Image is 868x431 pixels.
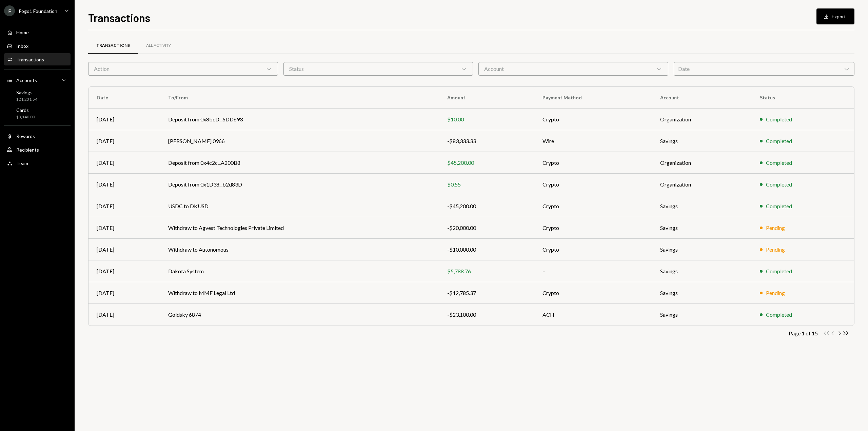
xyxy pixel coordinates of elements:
[160,260,439,282] td: Dakota System
[88,62,278,76] div: Action
[96,43,130,48] div: Transactions
[766,311,792,319] div: Completed
[97,311,152,319] div: [DATE]
[4,105,71,121] a: Cards$3,140.00
[652,282,752,304] td: Savings
[447,159,526,167] div: $45,200.00
[652,239,752,260] td: Savings
[160,195,439,217] td: USDC to DKUSD
[160,239,439,260] td: Withdraw to Autonomous
[97,137,152,145] div: [DATE]
[766,289,785,297] div: Pending
[652,130,752,152] td: Savings
[652,195,752,217] td: Savings
[766,267,792,275] div: Completed
[4,5,15,16] div: F
[447,246,526,254] div: -$10,000.00
[534,152,652,174] td: Crypto
[766,180,792,189] div: Completed
[88,87,160,109] th: Date
[447,115,526,123] div: $10.00
[160,304,439,326] td: Goldsky 6874
[138,37,179,54] a: All Activity
[4,26,71,38] a: Home
[652,260,752,282] td: Savings
[97,289,152,297] div: [DATE]
[97,180,152,189] div: [DATE]
[534,282,652,304] td: Crypto
[16,147,39,153] div: Recipients
[674,62,855,76] div: Date
[16,57,44,62] div: Transactions
[534,304,652,326] td: ACH
[447,224,526,232] div: -$20,000.00
[652,87,752,109] th: Account
[766,202,792,210] div: Completed
[534,109,652,130] td: Crypto
[752,87,854,109] th: Status
[4,157,71,169] a: Team
[97,246,152,254] div: [DATE]
[4,53,71,65] a: Transactions
[816,8,854,24] button: Export
[766,137,792,145] div: Completed
[97,224,152,232] div: [DATE]
[97,202,152,210] div: [DATE]
[439,87,534,109] th: Amount
[4,130,71,142] a: Rewards
[283,62,473,76] div: Status
[534,195,652,217] td: Crypto
[160,130,439,152] td: [PERSON_NAME] 0966
[534,239,652,260] td: Crypto
[16,90,37,95] div: Savings
[447,311,526,319] div: -$23,100.00
[447,137,526,145] div: -$83,333.33
[789,330,818,336] div: Page 1 of 15
[4,74,71,86] a: Accounts
[16,43,28,49] div: Inbox
[766,115,792,123] div: Completed
[534,217,652,239] td: Crypto
[160,109,439,130] td: Deposit from 0x8bcD...6DD693
[160,217,439,239] td: Withdraw to Agvest Technologies Private Limited
[19,8,57,14] div: Fogo1 Foundation
[478,62,668,76] div: Account
[16,114,35,120] div: $3,140.00
[160,282,439,304] td: Withdraw to MME Legal Ltd
[652,174,752,195] td: Organization
[16,97,37,102] div: $21,231.54
[534,87,652,109] th: Payment Method
[16,107,35,113] div: Cards
[766,246,785,254] div: Pending
[447,267,526,275] div: $5,788.76
[447,202,526,210] div: -$45,200.00
[88,37,138,54] a: Transactions
[4,143,71,156] a: Recipients
[766,224,785,232] div: Pending
[652,109,752,130] td: Organization
[97,267,152,275] div: [DATE]
[146,43,171,48] div: All Activity
[16,133,35,139] div: Rewards
[534,260,652,282] td: –
[652,152,752,174] td: Organization
[447,180,526,189] div: $0.55
[652,304,752,326] td: Savings
[766,159,792,167] div: Completed
[16,30,29,35] div: Home
[160,87,439,109] th: To/From
[16,160,28,166] div: Team
[534,130,652,152] td: Wire
[534,174,652,195] td: Crypto
[16,77,37,83] div: Accounts
[97,159,152,167] div: [DATE]
[88,11,150,24] h1: Transactions
[97,115,152,123] div: [DATE]
[447,289,526,297] div: -$12,785.37
[4,40,71,52] a: Inbox
[652,217,752,239] td: Savings
[160,152,439,174] td: Deposit from 0x4c2c...A200B8
[4,87,71,104] a: Savings$21,231.54
[160,174,439,195] td: Deposit from 0x1D38...b2d83D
